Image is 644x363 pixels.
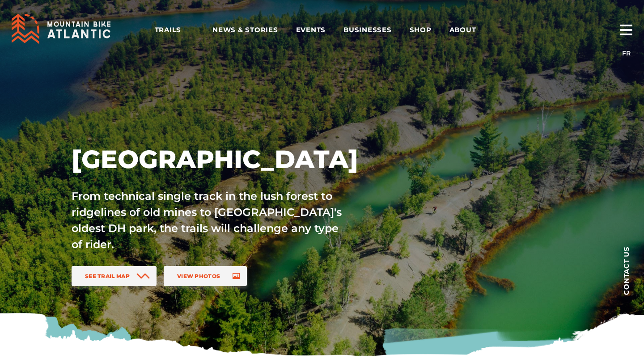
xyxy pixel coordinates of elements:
span: About [449,25,490,34]
a: Contact us [608,232,644,308]
span: Businesses [343,25,392,34]
span: Trails [155,25,195,34]
a: View Photos [164,266,247,286]
span: See Trail Map [85,273,130,279]
ion-icon: search [589,22,604,37]
span: View Photos [177,273,220,279]
a: See Trail Map [72,266,157,286]
span: Contact us [623,246,630,295]
ion-icon: arrow dropdown [477,24,489,36]
span: Events [296,25,326,34]
p: From technical single track in the lush forest to ridgelines of old mines to [GEOGRAPHIC_DATA]'s ... [72,188,343,253]
span: Shop [410,25,432,34]
span: News & Stories [212,25,278,34]
h1: [GEOGRAPHIC_DATA] [72,144,402,175]
a: FR [622,49,631,57]
ion-icon: arrow dropdown [182,24,195,36]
